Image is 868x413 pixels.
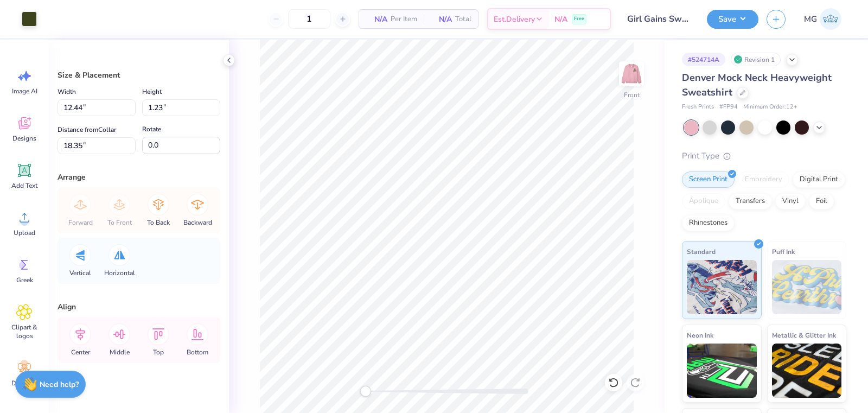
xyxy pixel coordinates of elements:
span: Upload [14,228,35,237]
span: Image AI [12,87,37,96]
span: Center [71,348,90,357]
span: Neon Ink [687,329,713,341]
div: Accessibility label [360,386,371,397]
img: Mary Grace [820,8,841,30]
span: Free [574,15,584,23]
a: MG [799,8,846,30]
div: Applique [682,193,725,209]
span: Est. Delivery [494,14,535,25]
div: Transfers [729,193,772,209]
span: Greek [16,276,33,284]
span: MG [804,13,817,26]
span: Total [455,14,471,25]
strong: Need help? [40,379,79,390]
img: Standard [687,260,757,314]
button: Save [707,10,758,29]
span: Puff Ink [772,246,795,257]
div: Vinyl [775,193,806,209]
img: Front [621,63,642,85]
input: Untitled Design [619,8,699,30]
span: Decorate [11,379,37,387]
div: Digital Print [793,171,845,188]
label: Rotate [142,123,161,136]
div: Print Type [682,150,846,162]
div: Revision 1 [731,53,781,66]
span: Backward [183,218,212,227]
img: Puff Ink [772,260,842,314]
span: N/A [366,14,387,25]
div: Rhinestones [682,215,735,231]
span: N/A [554,14,567,25]
label: Width [58,85,76,98]
span: Metallic & Glitter Ink [772,329,836,341]
span: Add Text [11,181,37,190]
span: Top [153,348,164,357]
span: Denver Mock Neck Heavyweight Sweatshirt [682,71,832,99]
div: Foil [809,193,834,209]
span: Minimum Order: 12 + [743,103,797,112]
span: Middle [110,348,130,357]
img: Metallic & Glitter Ink [772,344,842,398]
span: Clipart & logos [7,323,42,340]
span: Fresh Prints [682,103,714,112]
div: Embroidery [738,171,789,188]
label: Distance from Collar [58,123,116,136]
span: Vertical [69,269,91,277]
span: Bottom [187,348,208,357]
div: Front [624,90,640,100]
div: Arrange [58,171,220,183]
label: Height [142,85,162,98]
div: # 524714A [682,53,725,66]
div: Screen Print [682,171,735,188]
span: Standard [687,246,716,257]
span: # FP94 [719,103,738,112]
div: Align [58,301,220,313]
span: To Back [147,218,170,227]
span: N/A [430,14,452,25]
span: Per Item [391,14,417,25]
img: Neon Ink [687,344,757,398]
input: – – [288,9,330,29]
span: Horizontal [104,269,135,277]
span: Designs [12,134,36,143]
div: Size & Placement [58,69,220,81]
